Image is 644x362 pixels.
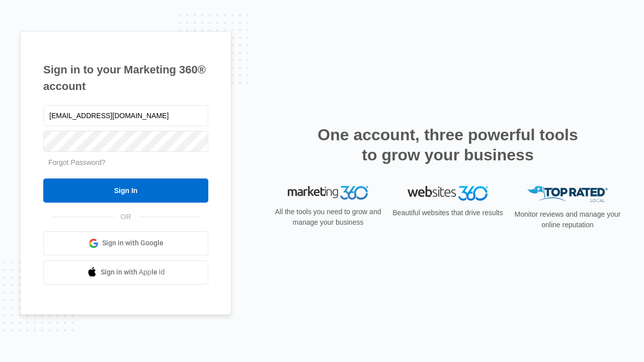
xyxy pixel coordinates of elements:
[511,209,624,230] p: Monitor reviews and manage your online reputation
[288,186,368,200] img: Marketing 360
[48,158,106,166] a: Forgot Password?
[43,231,208,255] a: Sign in with Google
[102,238,164,248] span: Sign in with Google
[314,125,581,165] h2: One account, three powerful tools to grow your business
[272,207,384,228] p: All the tools you need to grow and manage your business
[101,267,165,278] span: Sign in with Apple Id
[527,186,608,203] img: Top Rated Local
[408,186,488,201] img: Websites 360
[391,208,504,218] p: Beautiful websites that drive results
[43,105,208,126] input: Email
[114,212,138,222] span: OR
[43,178,208,203] input: Sign In
[43,61,208,95] h1: Sign in to your Marketing 360® account
[43,260,208,285] a: Sign in with Apple Id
